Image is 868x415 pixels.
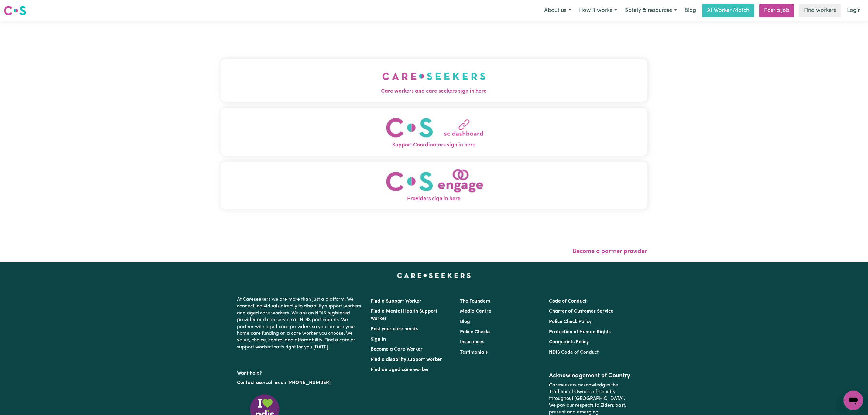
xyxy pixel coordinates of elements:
[237,368,364,377] p: Want help?
[371,309,438,321] a: Find a Mental Health Support Worker
[221,141,647,149] span: Support Coordinators sign in here
[221,162,647,209] button: Providers sign in here
[549,330,611,334] a: Protection of Human Rights
[237,380,261,385] a: Contact us
[397,273,471,278] a: Careseekers home page
[371,337,386,342] a: Sign In
[844,391,863,410] iframe: Button to launch messaging window, conversation in progress
[549,309,613,314] a: Charter of Customer Service
[460,299,490,304] a: The Founders
[843,4,864,17] a: Login
[266,380,331,385] a: call us on [PHONE_NUMBER]
[540,4,575,17] button: About us
[460,330,490,334] a: Police Checks
[221,195,647,203] span: Providers sign in here
[4,4,26,18] a: Careseekers logo
[549,340,589,345] a: Complaints Policy
[549,299,587,304] a: Code of Conduct
[371,357,442,362] a: Find a disability support worker
[371,347,423,352] a: Become a Care Worker
[460,319,470,324] a: Blog
[681,4,700,17] a: Blog
[221,108,647,156] button: Support Coordinators sign in here
[575,4,621,17] button: How it works
[371,299,422,304] a: Find a Support Worker
[221,59,647,101] button: Care workers and care seekers sign in here
[4,5,26,16] img: Careseekers logo
[460,340,484,345] a: Insurances
[549,319,592,324] a: Police Check Policy
[549,350,599,355] a: NDIS Code of Conduct
[371,327,418,331] a: Post your care needs
[573,249,647,255] a: Become a partner provider
[799,4,841,17] a: Find workers
[621,4,681,17] button: Safety & resources
[237,377,364,389] p: or
[549,372,631,379] h2: Acknowledgement of Country
[221,87,647,95] span: Care workers and care seekers sign in here
[237,294,364,353] p: At Careseekers we are more than just a platform. We connect individuals directly to disability su...
[460,309,491,314] a: Media Centre
[371,367,429,372] a: Find an aged care worker
[702,4,754,17] a: AI Worker Match
[460,350,488,355] a: Testimonials
[759,4,794,17] a: Post a job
